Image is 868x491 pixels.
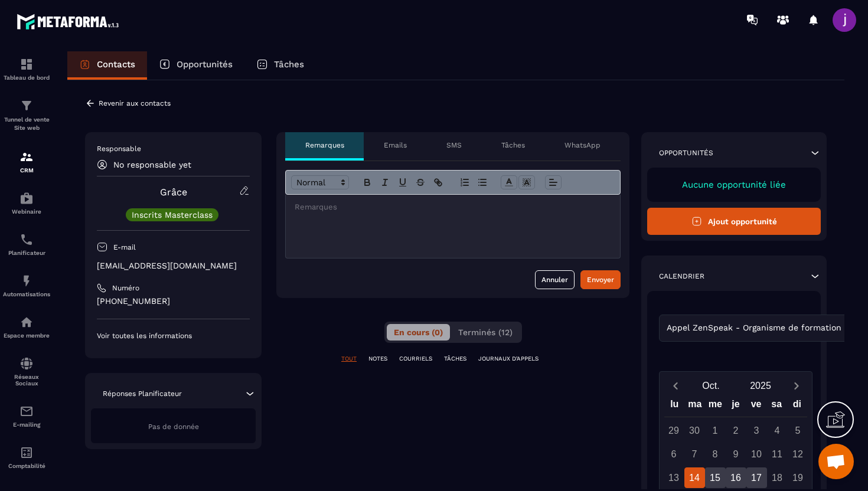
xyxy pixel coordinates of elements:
button: Terminés (12) [451,324,520,341]
p: Tâches [501,140,525,150]
span: Pas de donnée [148,423,199,431]
a: automationsautomationsWebinaire [3,182,50,224]
p: Calendrier [659,271,704,281]
div: 7 [684,444,705,464]
a: formationformationTunnel de vente Site web [3,90,50,141]
div: 12 [788,444,808,464]
a: accountantaccountantComptabilité [3,437,50,478]
div: 9 [726,444,746,464]
p: Tâches [274,59,304,70]
div: 19 [788,467,808,488]
p: SMS [446,140,462,150]
a: formationformationTableau de bord [3,48,50,90]
p: TÂCHES [444,355,466,363]
div: 1 [705,420,726,441]
a: social-networksocial-networkRéseaux Sociaux [3,348,50,395]
p: Opportunités [177,59,233,70]
img: formation [19,57,34,71]
div: 18 [767,467,788,488]
button: En cours (0) [387,324,450,341]
button: Ajout opportunité [647,208,821,235]
a: formationformationCRM [3,141,50,182]
p: No responsable yet [113,160,191,169]
div: 3 [746,420,767,441]
div: 2 [726,420,746,441]
p: Automatisations [3,291,50,297]
img: accountant [19,446,34,460]
button: Open years overlay [736,375,785,396]
p: Contacts [97,59,135,70]
img: email [19,404,34,418]
div: ve [746,396,766,417]
div: 5 [788,420,808,441]
div: 15 [705,467,726,488]
p: Aucune opportunité liée [659,179,809,190]
div: 16 [726,467,746,488]
img: automations [19,191,34,205]
p: Revenir aux contacts [99,99,171,107]
button: Next month [785,378,807,394]
a: schedulerschedulerPlanificateur [3,224,50,265]
span: Terminés (12) [458,328,513,337]
a: Contacts [67,51,147,80]
a: Grâce [160,186,187,198]
div: 29 [664,420,684,441]
input: Search for option [844,322,853,335]
p: Voir toutes les informations [97,331,250,341]
div: lu [664,396,685,417]
p: Tableau de bord [3,74,50,81]
button: Previous month [664,378,686,394]
p: Opportunités [659,148,713,158]
a: automationsautomationsAutomatisations [3,265,50,306]
div: Envoyer [587,274,614,286]
p: Emails [384,140,407,150]
div: 10 [746,444,767,464]
img: automations [19,315,34,329]
div: 30 [684,420,705,441]
button: Open months overlay [686,375,736,396]
p: CRM [3,167,50,174]
div: Ouvrir le chat [818,444,854,479]
div: 11 [767,444,788,464]
p: Tunnel de vente Site web [3,116,50,132]
div: 4 [767,420,788,441]
img: formation [19,99,34,113]
p: Planificateur [3,250,50,256]
p: Webinaire [3,208,50,215]
p: E-mailing [3,421,50,428]
img: automations [19,274,34,288]
p: Réponses Planificateur [103,389,182,398]
p: TOUT [341,355,357,363]
img: scheduler [19,233,34,247]
p: [PHONE_NUMBER] [97,296,250,307]
p: NOTES [368,355,387,363]
p: Réseaux Sociaux [3,374,50,387]
div: sa [766,396,787,417]
img: social-network [19,356,34,371]
p: JOURNAUX D'APPELS [478,355,539,363]
div: di [787,396,807,417]
span: Appel ZenSpeak - Organisme de formation [664,322,844,335]
p: WhatsApp [564,140,601,150]
a: Opportunités [147,51,244,80]
a: automationsautomationsEspace membre [3,306,50,348]
div: 6 [664,444,684,464]
p: Inscrits Masterclass [132,211,213,219]
div: je [726,396,746,417]
p: Espace membre [3,332,50,339]
p: [EMAIL_ADDRESS][DOMAIN_NAME] [97,260,250,271]
span: En cours (0) [394,328,443,337]
div: me [705,396,726,417]
p: Comptabilité [3,463,50,469]
p: Numéro [112,283,139,293]
a: Tâches [244,51,316,80]
p: E-mail [113,243,136,252]
a: emailemailE-mailing [3,395,50,437]
div: ma [685,396,706,417]
div: 13 [664,467,684,488]
button: Annuler [535,270,575,289]
p: Remarques [305,140,344,150]
div: 8 [705,444,726,464]
div: 17 [746,467,767,488]
p: COURRIELS [399,355,432,363]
